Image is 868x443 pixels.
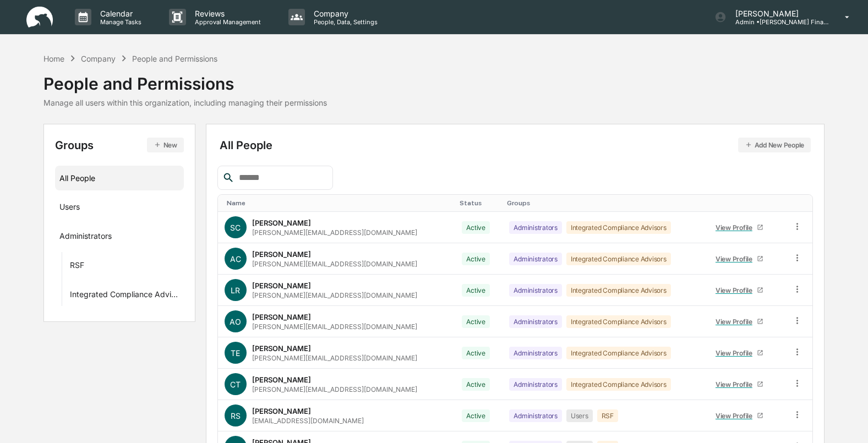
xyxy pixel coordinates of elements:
[566,378,671,391] div: Integrated Compliance Advisors
[711,344,768,362] a: View Profile
[81,54,116,63] div: Company
[43,98,327,107] div: Manage all users within this organization, including managing their permissions
[252,281,311,290] div: [PERSON_NAME]
[70,289,179,303] div: Integrated Compliance Advisors
[305,18,383,26] p: People, Data, Settings
[507,199,700,207] div: Toggle SortBy
[252,228,417,237] div: [PERSON_NAME][EMAIL_ADDRESS][DOMAIN_NAME]
[252,218,311,227] div: [PERSON_NAME]
[711,407,768,424] a: View Profile
[597,409,618,422] div: RSF
[727,18,829,26] p: Admin • [PERSON_NAME] Financial
[91,18,147,26] p: Manage Tasks
[509,378,562,391] div: Administrators
[147,138,184,152] button: New
[509,253,562,265] div: Administrators
[509,409,562,422] div: Administrators
[716,223,757,232] div: View Profile
[716,318,757,326] div: View Profile
[252,354,417,362] div: [PERSON_NAME][EMAIL_ADDRESS][DOMAIN_NAME]
[708,199,781,207] div: Toggle SortBy
[462,253,490,265] div: Active
[462,284,490,297] div: Active
[252,291,417,299] div: [PERSON_NAME][EMAIL_ADDRESS][DOMAIN_NAME]
[711,250,768,267] a: View Profile
[727,9,829,18] p: [PERSON_NAME]
[566,221,671,234] div: Integrated Compliance Advisors
[59,231,112,244] div: Administrators
[252,313,311,321] div: [PERSON_NAME]
[711,219,768,236] a: View Profile
[711,313,768,330] a: View Profile
[252,407,311,415] div: [PERSON_NAME]
[716,349,757,357] div: View Profile
[59,169,179,187] div: All People
[231,348,240,358] span: TE
[252,260,417,268] div: [PERSON_NAME][EMAIL_ADDRESS][DOMAIN_NAME]
[230,223,241,232] span: SC
[462,221,490,234] div: Active
[794,199,808,207] div: Toggle SortBy
[509,315,562,328] div: Administrators
[711,282,768,299] a: View Profile
[738,138,811,152] button: Add New People
[186,9,266,18] p: Reviews
[91,9,147,18] p: Calendar
[509,347,562,359] div: Administrators
[566,347,671,359] div: Integrated Compliance Advisors
[230,380,241,389] span: CT
[566,284,671,297] div: Integrated Compliance Advisors
[231,286,240,295] span: LR
[43,65,327,94] div: People and Permissions
[252,375,311,384] div: [PERSON_NAME]
[252,344,311,353] div: [PERSON_NAME]
[230,254,241,264] span: AC
[220,138,811,152] div: All People
[462,409,490,422] div: Active
[227,199,451,207] div: Toggle SortBy
[566,315,671,328] div: Integrated Compliance Advisors
[566,253,671,265] div: Integrated Compliance Advisors
[252,417,364,425] div: [EMAIL_ADDRESS][DOMAIN_NAME]
[716,412,757,420] div: View Profile
[186,18,266,26] p: Approval Management
[716,380,757,389] div: View Profile
[460,199,498,207] div: Toggle SortBy
[231,411,241,420] span: RS
[55,138,184,152] div: Groups
[716,255,757,263] div: View Profile
[230,317,241,326] span: AO
[462,378,490,391] div: Active
[26,7,53,28] img: logo
[43,54,64,63] div: Home
[462,347,490,359] div: Active
[70,260,84,274] div: RSF
[252,385,417,393] div: [PERSON_NAME][EMAIL_ADDRESS][DOMAIN_NAME]
[252,322,417,331] div: [PERSON_NAME][EMAIL_ADDRESS][DOMAIN_NAME]
[509,221,562,234] div: Administrators
[716,286,757,294] div: View Profile
[566,409,593,422] div: Users
[132,54,217,63] div: People and Permissions
[305,9,383,18] p: Company
[509,284,562,297] div: Administrators
[462,315,490,328] div: Active
[252,250,311,259] div: [PERSON_NAME]
[711,376,768,393] a: View Profile
[59,202,80,215] div: Users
